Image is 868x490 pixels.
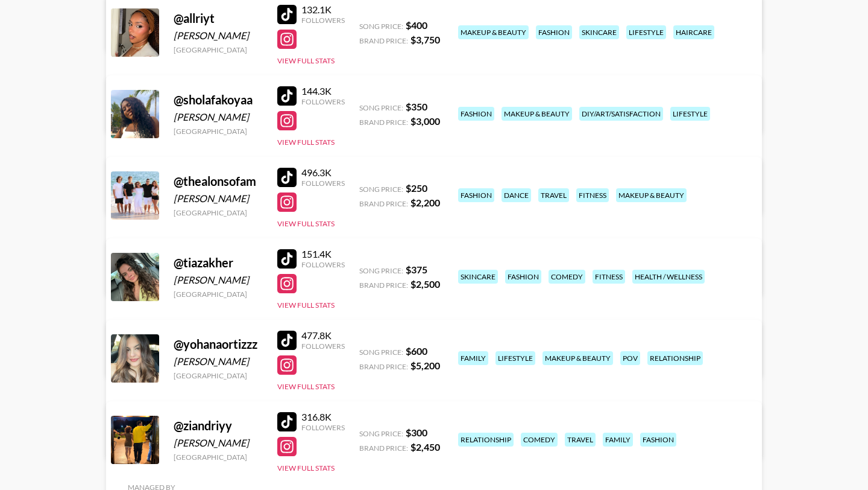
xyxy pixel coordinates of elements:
strong: $ 2,200 [410,197,440,208]
div: @ allriyt [174,11,263,26]
div: comedy [549,270,585,284]
div: [PERSON_NAME] [174,192,263,205]
div: Followers [301,16,345,25]
div: makeup & beauty [542,351,613,365]
div: @ yohanaortizzz [174,337,263,352]
div: makeup & beauty [616,188,687,202]
strong: $ 350 [406,101,427,112]
div: skincare [458,270,498,284]
div: 496.3K [301,167,345,179]
div: [PERSON_NAME] [174,111,263,123]
div: [GEOGRAPHIC_DATA] [174,453,263,462]
div: 144.3K [301,85,345,97]
div: travel [565,433,596,447]
strong: $ 300 [406,427,427,438]
div: [PERSON_NAME] [174,437,263,449]
div: relationship [647,351,703,365]
div: @ thealonsofam [174,174,263,189]
div: fashion [536,25,572,39]
span: Brand Price: [359,199,408,208]
strong: $ 400 [406,19,427,31]
div: [GEOGRAPHIC_DATA] [174,208,263,217]
div: family [458,351,488,365]
div: makeup & beauty [502,107,572,121]
div: Followers [301,342,345,351]
button: View Full Stats [277,219,335,228]
div: @ sholafakoyaa [174,92,263,107]
button: View Full Stats [277,138,335,147]
strong: $ 375 [406,264,427,275]
div: fashion [458,107,494,121]
div: family [603,433,633,447]
span: Song Price: [359,103,403,112]
div: 477.8K [301,329,345,342]
div: diy/art/satisfaction [579,107,663,121]
span: Song Price: [359,429,403,438]
div: fashion [505,270,541,284]
strong: $ 3,000 [410,115,440,127]
div: lifestyle [495,351,535,365]
div: 151.4K [301,248,345,260]
button: View Full Stats [277,56,335,65]
div: Followers [301,423,345,432]
div: 132.1K [301,4,345,16]
button: View Full Stats [277,382,335,391]
span: Song Price: [359,185,403,194]
strong: $ 250 [406,182,427,194]
strong: $ 600 [406,345,427,357]
div: makeup & beauty [458,25,529,39]
strong: $ 5,200 [410,360,440,371]
div: pov [620,351,640,365]
span: Brand Price: [359,444,408,453]
strong: $ 2,450 [410,441,440,453]
span: Song Price: [359,266,403,275]
div: relationship [458,433,514,447]
div: Followers [301,97,345,106]
div: travel [538,188,569,202]
div: fitness [576,188,609,202]
div: Followers [301,260,345,269]
div: fashion [640,433,676,447]
div: skincare [579,25,619,39]
div: @ ziandriyy [174,418,263,433]
div: [PERSON_NAME] [174,274,263,286]
span: Brand Price: [359,362,408,371]
div: health / wellness [632,270,705,284]
span: Brand Price: [359,118,408,127]
button: View Full Stats [277,301,335,310]
div: lifestyle [670,107,710,121]
span: Brand Price: [359,281,408,290]
button: View Full Stats [277,463,335,472]
div: fitness [593,270,625,284]
div: haircare [673,25,714,39]
span: Song Price: [359,348,403,357]
div: @ tiazakher [174,255,263,270]
div: [PERSON_NAME] [174,30,263,42]
div: fashion [458,188,494,202]
div: [GEOGRAPHIC_DATA] [174,45,263,54]
span: Song Price: [359,22,403,31]
div: dance [502,188,531,202]
strong: $ 3,750 [410,34,440,45]
div: [GEOGRAPHIC_DATA] [174,371,263,380]
div: [GEOGRAPHIC_DATA] [174,127,263,136]
div: lifestyle [626,25,666,39]
strong: $ 2,500 [410,278,440,290]
span: Brand Price: [359,36,408,45]
div: Followers [301,179,345,188]
div: 316.8K [301,411,345,423]
div: [PERSON_NAME] [174,355,263,367]
div: comedy [521,433,558,447]
div: [GEOGRAPHIC_DATA] [174,290,263,299]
